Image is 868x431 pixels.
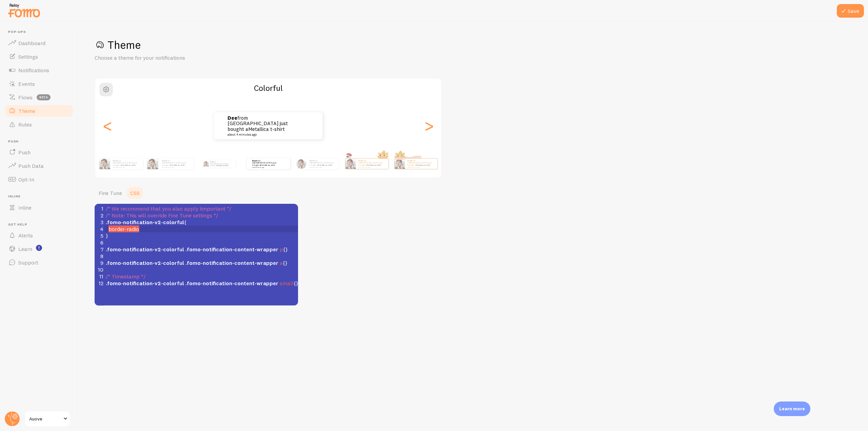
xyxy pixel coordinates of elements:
[318,164,332,166] a: Metallica t-shirt
[4,77,74,91] a: Events
[106,273,145,280] span: /* Timestamp */
[18,149,31,156] span: Push
[4,104,74,118] a: Theme
[408,166,434,168] small: about 4 minutes ago
[95,219,104,226] div: 3
[779,406,805,412] p: Learn more
[18,232,33,239] span: Alerts
[113,166,139,168] small: about 4 minutes ago
[4,63,74,77] a: Notifications
[358,166,385,168] small: about 4 minutes ago
[95,246,104,253] div: 7
[252,159,256,162] strong: dee
[18,107,35,114] span: Theme
[162,166,190,168] small: about 4 minutes ago
[113,159,140,168] p: from [GEOGRAPHIC_DATA] just bought a
[252,166,279,168] small: about 4 minutes ago
[358,159,386,168] p: from [GEOGRAPHIC_DATA] just bought a
[36,245,42,251] svg: <p>Watch New Feature Tutorials!</p>
[210,161,213,163] strong: dee
[367,164,381,166] a: Metallica t-shirt
[18,94,33,101] span: Flows
[260,164,275,166] a: Metallica t-shirt
[95,239,104,246] div: 6
[358,159,362,162] strong: dee
[95,273,104,280] div: 11
[37,94,51,100] span: beta
[95,54,257,62] p: Choose a theme for your notifications
[185,259,278,266] span: .fomo-notification-content-wrapper
[24,411,70,427] a: Auove
[121,164,136,166] a: Metallica t-shirt
[185,280,278,287] span: .fomo-notification-content-wrapper
[4,50,74,63] a: Settings
[95,186,126,200] a: Fine Tune
[18,121,32,128] span: Rules
[95,253,104,259] div: 8
[162,159,166,162] strong: dee
[106,280,298,287] span: {}
[248,126,285,132] a: Metallica t-shirt
[4,242,74,256] a: Learn
[296,159,306,169] img: Fomo
[95,232,104,239] div: 5
[425,101,433,150] div: Next slide
[106,280,184,287] span: .fomo-notification-v2-colorful
[8,139,74,144] span: Push
[280,280,294,287] span: small
[29,415,61,423] span: Auove
[7,2,41,19] img: fomo-relay-logo-orange.svg
[147,158,158,169] img: Fomo
[18,53,38,60] span: Settings
[217,164,228,166] a: Metallica t-shirt
[162,159,191,168] p: from [GEOGRAPHIC_DATA] just bought a
[4,159,74,173] a: Push Data
[95,212,104,219] div: 2
[4,36,74,50] a: Dashboard
[280,246,283,253] span: p
[106,232,108,239] span: }
[8,222,74,227] span: Get Help
[106,205,231,212] span: /* We recommend that you also apply !important */
[280,259,283,266] span: a
[408,159,435,168] p: from [GEOGRAPHIC_DATA] just bought a
[95,280,104,287] div: 12
[408,159,412,162] strong: dee
[106,259,184,266] span: .fomo-notification-v2-colorful
[185,246,278,253] span: .fomo-notification-content-wrapper
[113,159,117,162] strong: dee
[18,80,35,87] span: Events
[95,266,104,273] div: 10
[95,38,852,52] h1: Theme
[203,161,209,166] img: Fomo
[228,115,295,136] p: from [GEOGRAPHIC_DATA] just bought a
[774,401,810,416] div: Learn more
[4,256,74,269] a: Support
[210,160,233,168] p: from [GEOGRAPHIC_DATA] just bought a
[4,118,74,131] a: Rules
[394,159,405,169] img: Fomo
[18,259,38,266] span: Support
[95,226,104,232] div: 4
[106,246,184,253] span: .fomo-notification-v2-colorful
[4,91,74,104] a: Flows beta
[106,219,184,226] span: .fomo-notification-v2-colorful
[345,159,355,169] img: Fomo
[228,115,237,121] strong: dee
[310,159,337,168] p: from [GEOGRAPHIC_DATA] just bought a
[108,226,139,232] span: border-radio
[18,246,32,252] span: Learn
[18,162,44,169] span: Push Data
[99,158,110,169] img: Fomo
[95,83,441,93] h2: Colorful
[170,164,185,166] a: Metallica t-shirt
[310,166,336,168] small: about 4 minutes ago
[95,259,104,266] div: 9
[18,204,32,211] span: Inline
[126,186,144,200] a: CSS
[106,212,218,219] span: /* Note: This will override Fine Tune settings */
[416,164,430,166] a: Metallica t-shirt
[4,201,74,214] a: Inline
[103,101,112,150] div: Previous slide
[18,67,49,74] span: Notifications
